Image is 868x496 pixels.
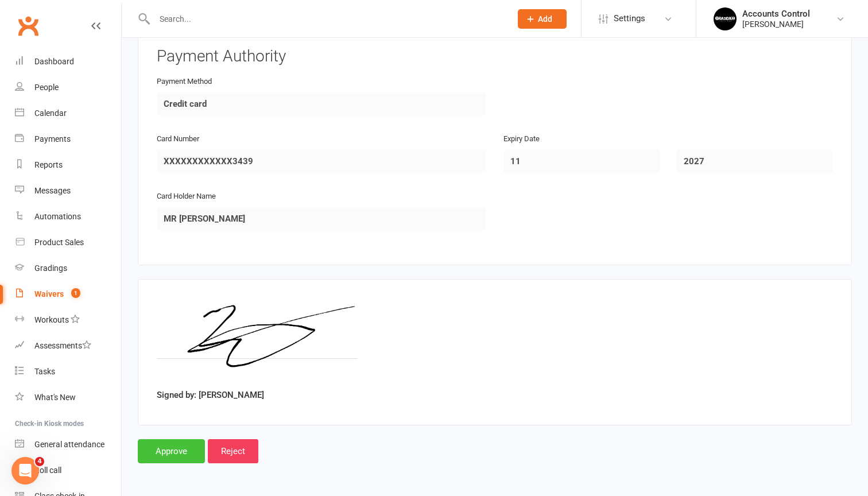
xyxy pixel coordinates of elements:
input: Search... [151,11,503,27]
input: Approve [138,439,205,463]
a: Reports [15,152,121,178]
div: Reports [34,160,63,169]
a: Assessments [15,333,121,359]
div: Messages [34,186,71,195]
span: Add [538,14,552,24]
iframe: Intercom live chat [11,457,39,485]
input: Reject [208,439,258,463]
label: Payment Method [157,76,212,88]
div: Tasks [34,367,55,376]
a: Gradings [15,255,121,281]
span: 1 [71,288,80,298]
a: Waivers 1 [15,281,121,307]
label: Signed by: [PERSON_NAME] [157,388,264,402]
div: [PERSON_NAME] [742,19,810,29]
a: Clubworx [14,11,42,40]
a: General attendance kiosk mode [15,432,121,458]
div: Waivers [34,289,64,299]
div: Gradings [34,263,67,273]
span: 4 [35,457,44,466]
button: Add [518,9,567,29]
div: Roll call [34,466,61,475]
label: Card Holder Name [157,191,216,203]
div: Accounts Control [742,9,810,19]
a: Payments [15,126,121,152]
div: Workouts [34,315,69,324]
label: Expiry Date [503,133,540,145]
a: Automations [15,204,121,230]
a: Product Sales [15,230,121,255]
a: Messages [15,178,121,204]
div: Product Sales [34,238,84,247]
a: Dashboard [15,49,121,75]
a: Roll call [15,458,121,483]
div: Dashboard [34,57,74,66]
a: Workouts [15,307,121,333]
div: Payments [34,134,71,144]
span: Settings [614,6,645,32]
img: thumb_image1701918351.png [714,7,737,30]
a: Tasks [15,359,121,385]
img: image1755293286.png [157,298,358,384]
div: Assessments [34,341,91,350]
div: People [34,83,59,92]
h3: Payment Authority [157,48,833,65]
a: People [15,75,121,100]
a: Calendar [15,100,121,126]
a: What's New [15,385,121,410]
label: Card Number [157,133,199,145]
div: What's New [34,393,76,402]
div: General attendance [34,440,104,449]
div: Calendar [34,108,67,118]
div: Automations [34,212,81,221]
